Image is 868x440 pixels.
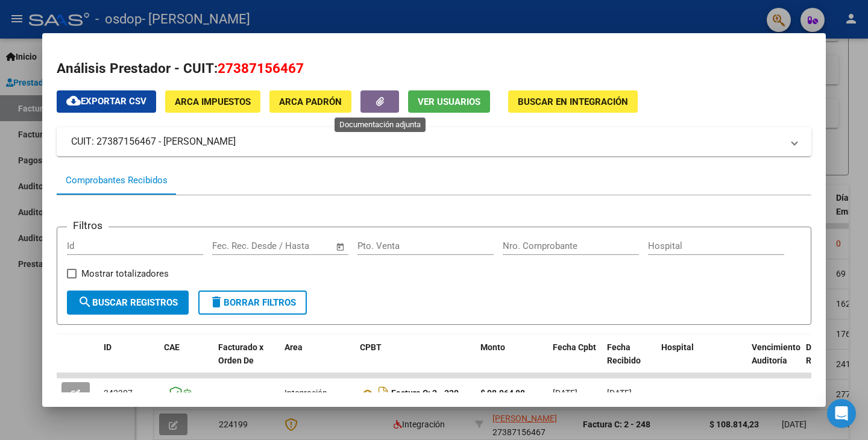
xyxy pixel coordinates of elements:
span: CAE [164,342,180,352]
datatable-header-cell: CAE [159,335,213,388]
span: Ver Usuarios [418,96,480,107]
mat-icon: search [78,295,92,309]
span: 242307 [104,388,133,398]
strong: $ 98.964,88 [480,388,525,398]
datatable-header-cell: Monto [476,335,548,388]
mat-expansion-panel-header: CUIT: 27387156467 - [PERSON_NAME] [57,127,811,156]
h3: Filtros [67,218,108,233]
span: [DATE] [607,388,632,398]
mat-icon: cloud_download [66,93,81,108]
span: Facturado x Orden De [218,342,263,366]
datatable-header-cell: ID [99,335,159,388]
datatable-header-cell: Area [280,335,355,388]
datatable-header-cell: Facturado x Orden De [213,335,280,388]
span: Exportar CSV [66,96,146,107]
span: Fecha Cpbt [553,342,596,352]
span: Integración [285,388,327,398]
mat-panel-title: CUIT: 27387156467 - [PERSON_NAME] [71,134,782,149]
div: Comprobantes Recibidos [66,174,168,187]
button: ARCA Padrón [269,90,351,113]
span: Fecha Recibido [607,342,641,366]
span: Area [285,342,303,352]
datatable-header-cell: Vencimiento Auditoría [747,335,801,388]
button: Buscar Registros [67,291,189,315]
datatable-header-cell: Fecha Recibido [602,335,656,388]
mat-icon: delete [209,295,224,309]
span: ARCA Padrón [279,96,342,107]
span: Monto [480,342,505,352]
button: Borrar Filtros [198,291,307,315]
datatable-header-cell: Fecha Cpbt [548,335,602,388]
h2: Análisis Prestador - CUIT: [57,58,811,79]
datatable-header-cell: CPBT [355,335,476,388]
input: Fecha fin [272,240,330,251]
span: CPBT [360,342,382,352]
datatable-header-cell: Hospital [656,335,747,388]
i: Descargar documento [376,383,391,403]
button: ARCA Impuestos [165,90,260,113]
span: [DATE] [553,388,577,398]
span: Hospital [661,342,694,352]
input: Fecha inicio [212,240,261,251]
div: Open Intercom Messenger [827,399,856,428]
button: Buscar en Integración [508,90,638,113]
button: Ver Usuarios [408,90,490,113]
span: ID [104,342,112,352]
span: ARCA Impuestos [175,96,251,107]
span: 27387156467 [218,60,304,76]
span: Borrar Filtros [209,297,296,308]
button: Open calendar [334,240,348,254]
span: Mostrar totalizadores [81,266,169,281]
span: Buscar Registros [78,297,178,308]
strong: Factura C: 2 - 320 [391,389,459,398]
span: Doc Respaldatoria [806,342,860,366]
button: Exportar CSV [57,90,156,113]
span: Buscar en Integración [518,96,628,107]
span: Vencimiento Auditoría [752,342,800,366]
